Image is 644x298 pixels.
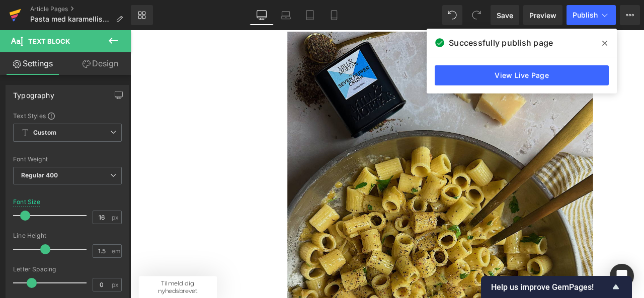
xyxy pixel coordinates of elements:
a: Article Pages [30,5,131,13]
a: Design [67,52,133,75]
a: New Library [131,5,153,25]
div: Line Height [13,232,122,239]
button: Show survey - Help us improve GemPages! [491,281,622,293]
a: Tablet [298,5,322,25]
span: Help us improve GemPages! [491,282,610,292]
span: px [112,214,120,221]
div: Font Weight [13,156,122,163]
span: px [112,281,120,288]
b: Custom [33,129,56,137]
div: Typography [13,85,54,100]
span: Save [497,10,513,21]
a: Laptop [274,5,298,25]
span: Successfully publish page [449,37,553,49]
button: Publish [567,5,616,25]
a: View Live Page [435,65,609,85]
span: em [112,248,120,254]
div: Text Styles [13,112,122,120]
div: Open Intercom Messenger [610,264,634,288]
a: Preview [523,5,562,25]
b: Regular 400 [21,171,58,179]
button: Undo [442,5,462,25]
div: Letter Spacing [13,266,122,273]
div: Font Size [13,198,41,206]
button: More [620,5,640,25]
span: Pasta med karamelliserede løg og Seven Pepper Crush [30,15,112,23]
button: Redo [466,5,487,25]
span: Publish [573,11,598,19]
span: Preview [529,10,556,21]
a: Desktop [250,5,274,25]
span: Text Block [28,37,70,45]
a: Mobile [322,5,346,25]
